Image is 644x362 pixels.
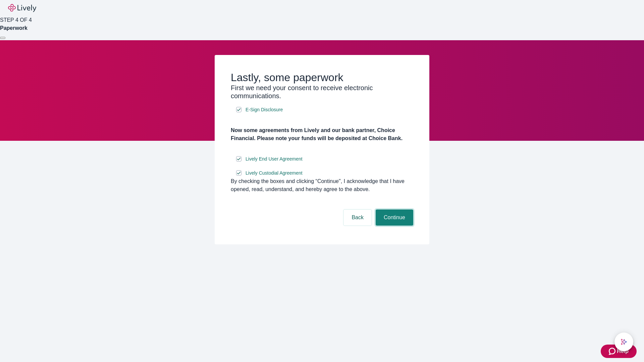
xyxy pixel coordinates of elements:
[617,347,629,355] span: Help
[244,106,284,114] a: e-sign disclosure document
[8,4,36,12] img: Lively
[376,209,413,226] button: Continue
[601,345,637,358] button: Zendesk support iconHelp
[231,84,413,100] h3: First we need your consent to receive electronic communications.
[246,106,283,113] span: E-Sign Disclosure
[231,71,413,84] h2: Lastly, some paperwork
[246,156,303,163] span: Lively End User Agreement
[614,333,633,351] button: chat
[343,209,372,226] button: Back
[246,170,303,177] span: Lively Custodial Agreement
[244,169,304,177] a: e-sign disclosure document
[231,126,413,142] h4: Now some agreements from Lively and our bank partner, Choice Financial. Please note your funds wi...
[609,347,617,355] svg: Zendesk support icon
[231,177,413,193] div: By checking the boxes and clicking “Continue", I acknowledge that I have opened, read, understand...
[244,155,304,163] a: e-sign disclosure document
[621,339,627,345] svg: Lively AI Assistant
